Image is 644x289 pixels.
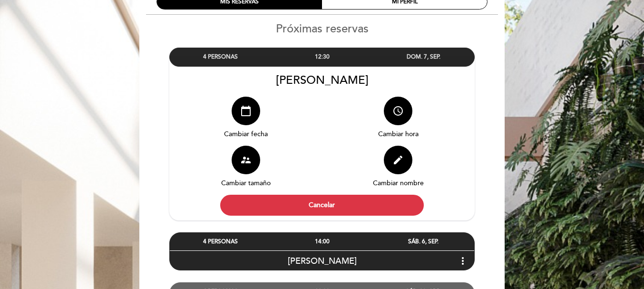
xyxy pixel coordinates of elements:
[224,130,268,138] span: Cambiar fecha
[288,256,357,266] span: [PERSON_NAME]
[384,146,412,174] button: edit
[221,179,271,187] span: Cambiar tamaño
[392,154,404,166] i: edit
[457,255,468,267] i: more_vert
[232,146,260,174] button: supervisor_account
[271,48,372,66] div: 12:30
[170,233,271,250] div: 4 PERSONAS
[170,48,271,66] div: 4 PERSONAS
[240,154,252,166] i: supervisor_account
[373,48,474,66] div: DOM. 7, SEP.
[271,233,372,250] div: 14:00
[378,130,419,138] span: Cambiar hora
[139,22,505,36] h2: Próximas reservas
[232,97,260,125] button: calendar_today
[169,73,475,87] div: [PERSON_NAME]
[240,105,252,117] i: calendar_today
[392,105,404,117] i: access_time
[384,97,412,125] button: access_time
[220,195,424,216] button: Cancelar
[373,233,474,250] div: SÁB. 6, SEP.
[373,179,424,187] span: Cambiar nombre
